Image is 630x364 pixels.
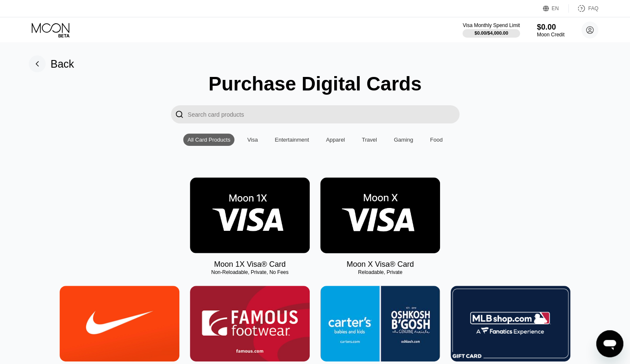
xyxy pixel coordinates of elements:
div: EN [552,5,559,11]
div: EN [543,4,569,13]
div:  [171,105,188,123]
div: FAQ [569,4,598,13]
div: FAQ [588,5,598,11]
div: All Card Products [183,134,234,146]
input: Search card products [188,105,459,123]
div: Apparel [322,134,349,146]
div: All Card Products [187,137,230,143]
div: Moon X Visa® Card [347,260,414,269]
div: Food [430,137,443,143]
div: Apparel [326,137,345,143]
iframe: Button to launch messaging window [596,330,623,357]
div: Purchase Digital Cards [209,72,422,95]
div: $0.00Moon Credit [537,23,564,38]
div: Visa Monthly Spend Limit$0.00/$4,000.00 [462,22,520,38]
div: Food [426,134,447,146]
div:  [175,109,184,119]
div: Back [29,55,74,72]
div: $0.00 / $4,000.00 [474,30,508,36]
div: Gaming [394,137,413,143]
div: Reloadable, Private [320,269,440,275]
div: Visa [247,137,258,143]
div: Travel [362,137,377,143]
div: Moon Credit [537,32,564,38]
div: Back [51,58,74,70]
div: Visa [243,134,262,146]
div: Visa Monthly Spend Limit [462,22,520,28]
div: Gaming [390,134,418,146]
div: Non-Reloadable, Private, No Fees [190,269,310,275]
div: $0.00 [537,23,564,32]
div: Moon 1X Visa® Card [214,260,286,269]
div: Travel [358,134,381,146]
div: Entertainment [275,137,309,143]
div: Entertainment [270,134,313,146]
